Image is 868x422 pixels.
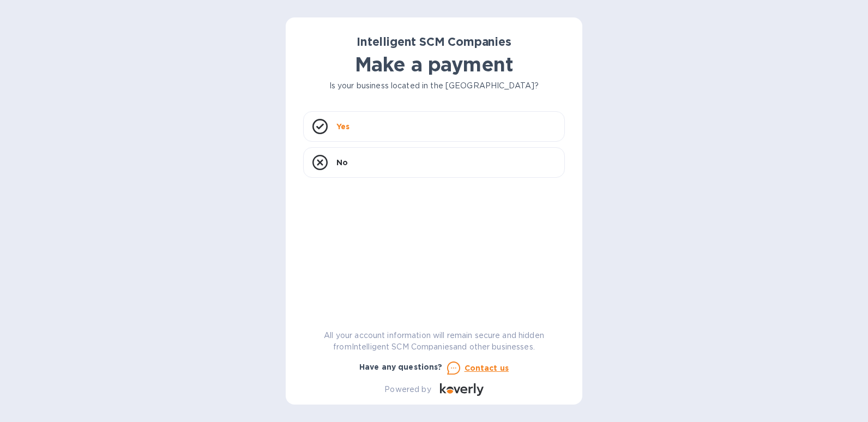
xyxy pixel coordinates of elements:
p: Is your business located in the [GEOGRAPHIC_DATA]? [303,80,565,92]
p: Powered by [384,384,431,395]
h1: Make a payment [303,53,565,76]
b: Intelligent SCM Companies [357,35,511,49]
p: Yes [336,121,349,132]
p: All your account information will remain secure and hidden from Intelligent SCM Companies and oth... [303,330,565,353]
b: Have any questions? [359,363,443,371]
p: No [336,157,348,168]
u: Contact us [465,364,509,372]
